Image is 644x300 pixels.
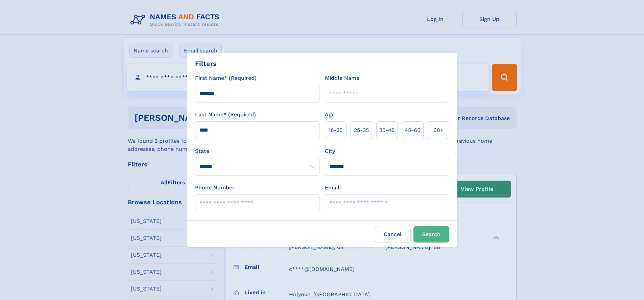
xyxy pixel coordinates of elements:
span: 45‑60 [405,126,421,134]
label: First Name* (Required) [195,74,257,82]
span: 35‑45 [379,126,395,134]
label: State [195,147,319,155]
label: Last Name* (Required) [195,111,256,119]
label: Middle Name [325,74,359,82]
span: 60+ [433,126,444,134]
button: Search [413,226,449,243]
span: 18‑25 [329,126,342,134]
span: 25‑35 [354,126,369,134]
label: Age [325,111,335,119]
label: Cancel [375,226,411,243]
label: Phone Number [195,184,235,192]
label: Email [325,184,339,192]
label: City [325,147,335,155]
div: Filters [195,59,217,69]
